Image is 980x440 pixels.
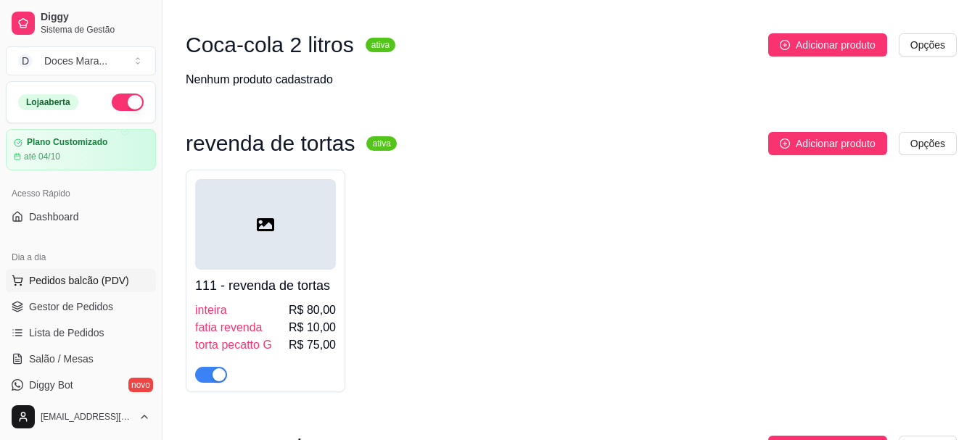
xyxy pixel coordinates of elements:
[18,54,33,68] span: D
[6,269,156,292] button: Pedidos balcão (PDV)
[29,299,113,314] span: Gestor de Pedidos
[6,373,156,397] a: Diggy Botnovo
[195,336,272,354] span: torta pecatto G
[18,94,78,110] div: Loja aberta
[768,132,887,155] button: Adicionar produto
[195,275,336,296] h4: 111 - revenda de tortas
[6,6,156,41] a: DiggySistema de Gestão
[195,302,227,319] span: inteira
[6,321,156,344] a: Lista de Pedidos
[29,273,129,288] span: Pedidos balcão (PDV)
[186,71,333,88] div: Nenhum produto cadastrado
[366,38,395,52] sup: ativa
[6,129,156,170] a: Plano Customizadoaté 04/10
[289,319,336,336] span: R$ 10,00
[44,54,107,68] div: Doces Mara ...
[910,37,945,53] span: Opções
[899,132,957,155] button: Opções
[796,37,876,53] span: Adicionar produto
[29,325,104,340] span: Lista de Pedidos
[6,347,156,370] a: Salão / Mesas
[6,295,156,318] a: Gestor de Pedidos
[780,40,790,50] span: plus-circle
[29,352,94,366] span: Salão / Mesas
[780,138,790,149] span: plus-circle
[24,151,60,162] article: até 04/10
[796,136,876,151] span: Adicionar produto
[6,46,156,75] button: Select a team
[6,246,156,269] div: Dia a dia
[768,33,887,57] button: Adicionar produto
[289,302,336,319] span: R$ 80,00
[29,209,79,224] span: Dashboard
[186,135,355,152] h3: revenda de tortas
[41,24,150,36] span: Sistema de Gestão
[289,336,336,354] span: R$ 75,00
[899,33,957,57] button: Opções
[6,182,156,205] div: Acesso Rápido
[195,319,263,336] span: fatia revenda
[112,94,144,111] button: Alterar Status
[41,411,133,423] span: [EMAIL_ADDRESS][DOMAIN_NAME]
[27,137,107,148] article: Plano Customizado
[6,205,156,228] a: Dashboard
[6,399,156,434] button: [EMAIL_ADDRESS][DOMAIN_NAME]
[186,36,354,54] h3: Coca-cola 2 litros
[366,136,396,151] sup: ativa
[29,378,73,392] span: Diggy Bot
[910,136,945,151] span: Opções
[41,11,150,24] span: Diggy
